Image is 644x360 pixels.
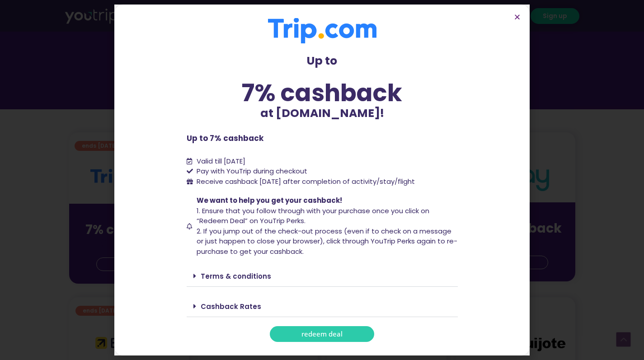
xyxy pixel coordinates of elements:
[270,326,374,342] a: redeem deal
[187,81,458,105] div: 7% cashback
[187,266,458,287] div: Terms & conditions
[514,14,521,20] a: Close
[201,271,271,281] a: Terms & conditions
[197,206,429,226] span: 1. Ensure that you follow through with your purchase once you click on “Redeem Deal” on YouTrip P...
[197,177,415,186] span: Receive cashback [DATE] after completion of activity/stay/flight
[197,226,457,256] span: 2. If you jump out of the check-out process (even if to check on a message or just happen to clos...
[187,52,458,70] p: Up to
[197,196,342,205] span: We want to help you get your cashback!
[187,105,458,122] p: at [DOMAIN_NAME]!
[201,302,261,311] a: Cashback Rates
[187,133,263,144] b: Up to 7% cashback
[197,156,245,166] span: Valid till [DATE]
[301,331,343,337] span: redeem deal
[187,296,458,317] div: Cashback Rates
[194,166,307,177] span: Pay with YouTrip during checkout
